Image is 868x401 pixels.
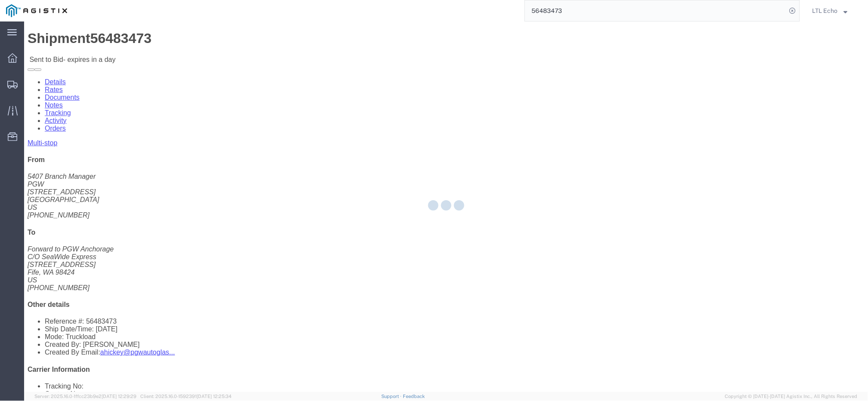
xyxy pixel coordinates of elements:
[102,394,136,399] span: [DATE] 12:29:29
[197,394,232,399] span: [DATE] 12:25:34
[382,394,403,399] a: Support
[525,0,787,21] input: Search for shipment number, reference number
[812,6,856,16] button: LTL Echo
[725,393,858,400] span: Copyright © [DATE]-[DATE] Agistix Inc., All Rights Reserved
[6,4,67,17] img: logo
[812,6,838,15] span: LTL Echo
[403,394,425,399] a: Feedback
[140,394,232,399] span: Client: 2025.16.0-1592391
[34,394,136,399] span: Server: 2025.16.0-1ffcc23b9e2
